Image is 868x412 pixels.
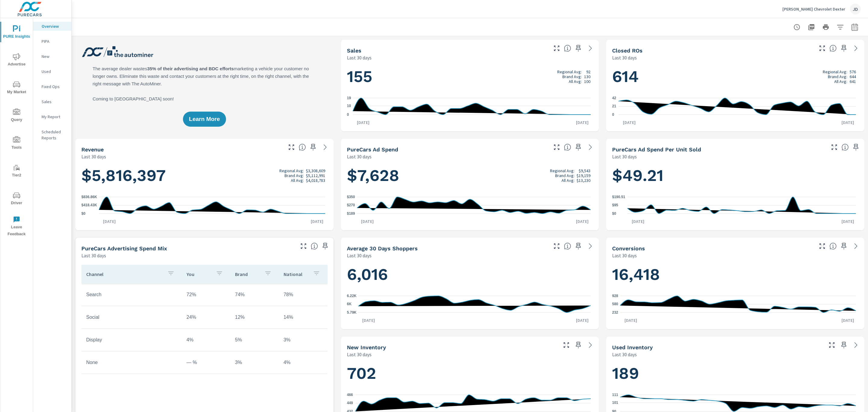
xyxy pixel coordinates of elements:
[579,168,590,173] p: $9,543
[561,340,571,350] button: Make Fullscreen
[279,287,327,302] td: 78%
[42,129,67,141] p: Scheduled Reports
[42,68,67,74] p: Used
[308,142,318,152] span: Save this to your personalized report
[347,195,355,199] text: $350
[829,242,837,250] span: The number of dealer-specified goals completed by a visitor. [Source: This data is provided by th...
[279,310,327,325] td: 14%
[620,317,641,323] p: [DATE]
[182,355,230,370] td: — %
[561,178,574,183] p: All Avg:
[353,119,374,125] p: [DATE]
[81,165,328,186] h1: $5,816,397
[829,45,837,52] span: Number of Repair Orders Closed by the selected dealership group over the selected time range. [So...
[81,332,182,347] td: Display
[829,142,839,152] button: Make Fullscreen
[33,127,71,142] div: Scheduled Reports
[612,344,653,350] h5: Used Inventory
[279,355,327,370] td: 4%
[572,317,593,323] p: [DATE]
[183,112,226,127] button: Learn More
[586,69,590,74] p: 92
[564,144,571,151] span: Total cost of media for all PureCars channels for the selected dealership group over the selected...
[552,43,561,53] button: Make Fullscreen
[584,74,590,79] p: 130
[2,216,31,238] span: Leave Feedback
[564,45,571,52] span: Number of vehicles sold by the dealership over the selected date range. [Source: This data is sou...
[612,153,637,160] p: Last 30 days
[306,178,325,183] p: $4,018,783
[612,351,637,358] p: Last 30 days
[552,142,561,152] button: Make Fullscreen
[612,104,616,109] text: 21
[33,97,71,106] div: Sales
[619,119,640,125] p: [DATE]
[584,79,590,84] p: 100
[347,96,351,100] text: 19
[851,241,861,251] a: See more details in report
[555,173,574,178] p: Brand Avg:
[574,241,583,251] span: Save this to your personalized report
[299,241,308,251] button: Make Fullscreen
[81,211,86,216] text: $0
[612,302,618,306] text: 580
[850,4,861,14] div: JD
[834,79,847,84] p: All Avg:
[612,203,618,208] text: $95
[81,195,97,199] text: $836.86K
[612,252,637,259] p: Last 30 days
[574,142,583,152] span: Save this to your personalized report
[627,218,649,224] p: [DATE]
[552,241,561,251] button: Make Fullscreen
[839,43,849,53] span: Save this to your personalized report
[817,241,827,251] button: Make Fullscreen
[42,38,67,44] p: PIPA
[574,43,583,53] span: Save this to your personalized report
[347,66,593,87] h1: 155
[2,109,31,123] span: Query
[851,142,861,152] span: Save this to your personalized report
[2,25,31,40] span: PURE Insights
[837,317,858,323] p: [DATE]
[347,104,351,108] text: 10
[279,168,304,173] p: Regional Avg:
[850,74,856,79] p: 644
[837,119,858,125] p: [DATE]
[235,271,259,277] p: Brand
[230,310,279,325] td: 12%
[33,22,71,31] div: Overview
[834,21,846,33] button: Apply Filters
[42,99,67,105] p: Sales
[347,393,353,397] text: 466
[33,67,71,76] div: Used
[347,153,372,160] p: Last 30 days
[81,310,182,325] td: Social
[358,317,379,323] p: [DATE]
[347,294,357,298] text: 6.22K
[299,144,306,151] span: Total sales revenue over the selected date range. [Source: This data is sourced from the dealer’s...
[850,69,856,74] p: 576
[851,340,861,350] a: See more details in report
[307,218,328,224] p: [DATE]
[99,218,120,224] p: [DATE]
[612,165,858,186] h1: $49.21
[782,6,845,12] p: [PERSON_NAME] Chevrolet Dexter
[347,401,353,405] text: 449
[182,287,230,302] td: 72%
[562,74,582,79] p: Brand Avg:
[851,43,861,53] a: See more details in report
[347,252,372,259] p: Last 30 days
[285,173,304,178] p: Brand Avg:
[577,178,590,183] p: $13,230
[2,136,31,151] span: Tools
[572,218,593,224] p: [DATE]
[839,241,849,251] span: Save this to your personalized report
[577,173,590,178] p: $19,159
[828,74,847,79] p: Brand Avg:
[612,363,858,384] h1: 189
[2,192,31,207] span: Driver
[320,142,330,152] a: See more details in report
[347,203,355,207] text: $270
[81,355,182,370] td: None
[279,332,327,347] td: 3%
